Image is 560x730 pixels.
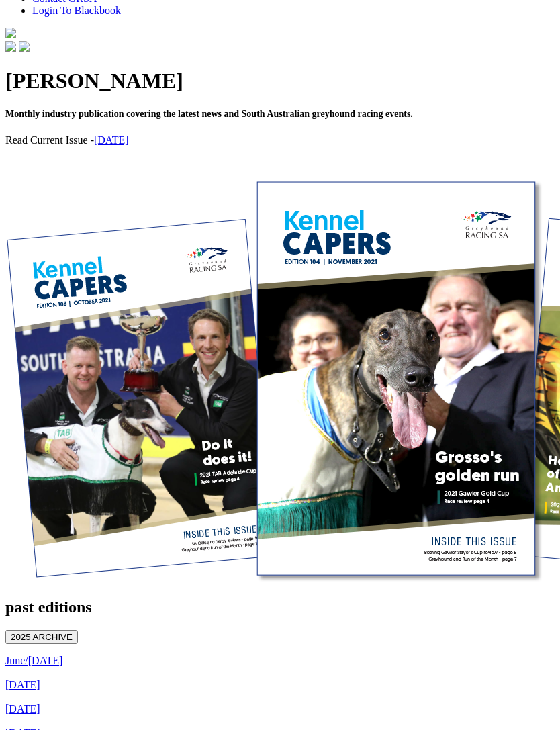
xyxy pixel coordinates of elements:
h2: past editions [5,598,555,617]
p: Read Current Issue - [5,134,555,146]
img: logo-grsa-white.png [5,28,16,38]
a: [DATE] [5,679,40,690]
a: June/[DATE] [5,655,62,666]
img: twitter.svg [19,41,30,52]
h1: [PERSON_NAME] [5,69,555,93]
button: 2025 ARCHIVE [5,630,78,644]
span: Monthly industry publication covering the latest news and South Australian greyhound racing events. [5,109,413,119]
a: Login To Blackbook [32,5,121,16]
a: [DATE] [94,134,129,146]
img: facebook.svg [5,41,16,52]
a: [DATE] [5,703,40,715]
